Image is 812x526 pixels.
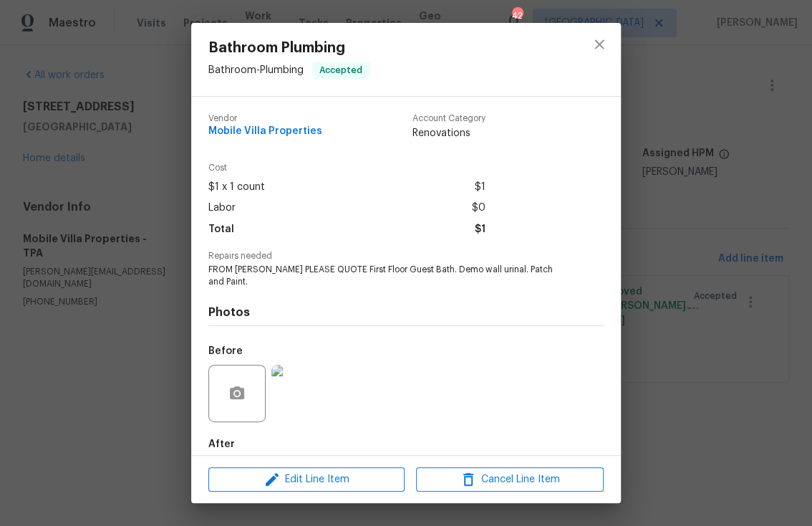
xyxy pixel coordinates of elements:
span: Cancel Line Item [420,471,599,489]
span: Cost [208,163,485,173]
span: Renovations [412,126,485,140]
div: 42 [512,9,522,23]
span: FROM [PERSON_NAME] PLEASE QUOTE First Floor Guest Bath. Demo wall urinal. Patch and Paint. [208,264,564,288]
button: Cancel Line Item [416,467,604,492]
span: $1 x 1 count [208,177,265,198]
button: Edit Line Item [208,467,405,492]
button: close [582,27,617,62]
span: $1 [474,219,485,240]
span: Edit Line Item [213,471,400,489]
span: Mobile Villa Properties [208,126,322,137]
h5: After [208,439,235,449]
span: $0 [471,198,485,219]
span: Bathroom - Plumbing [208,65,304,75]
h5: Before [208,346,243,356]
span: Account Category [412,114,485,123]
span: Total [208,219,234,240]
span: Bathroom Plumbing [208,40,369,56]
h4: Photos [208,305,604,320]
span: Labor [208,198,236,219]
span: Repairs needed [208,252,604,261]
span: Vendor [208,114,322,123]
span: $1 [474,177,485,198]
span: Accepted [314,63,368,77]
